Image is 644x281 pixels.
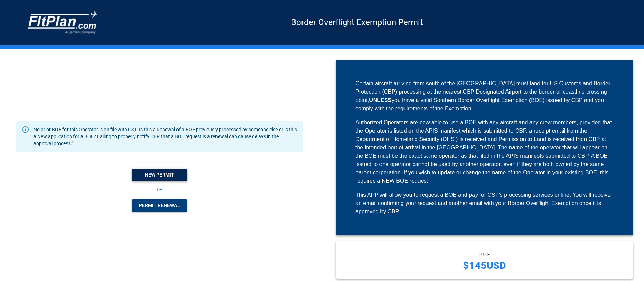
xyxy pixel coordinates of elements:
[157,187,162,192] span: OR
[355,191,613,216] div: This APP will allow you to request a BOE and pay for CST’s processing services online. You will r...
[463,258,506,273] p: $ 145 USD
[355,118,613,185] div: Authorized Operators are now able to use a BOE with any aircraft and any crew members, provided t...
[97,22,616,23] h5: Border Overflight Exemption Permit
[33,123,298,150] div: No prior BOE for this Operator is on file with CST. Is this a Renewal of a BOE previously process...
[369,97,392,103] strong: UNLESS
[463,252,506,258] p: PRICE
[28,11,97,34] img: COMPANY LOGO
[132,169,187,181] button: New Permit
[355,79,613,113] div: Certain aircraft arriving from south of the [GEOGRAPHIC_DATA] must land for US Customs and Border...
[132,199,187,212] button: Permit Renewal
